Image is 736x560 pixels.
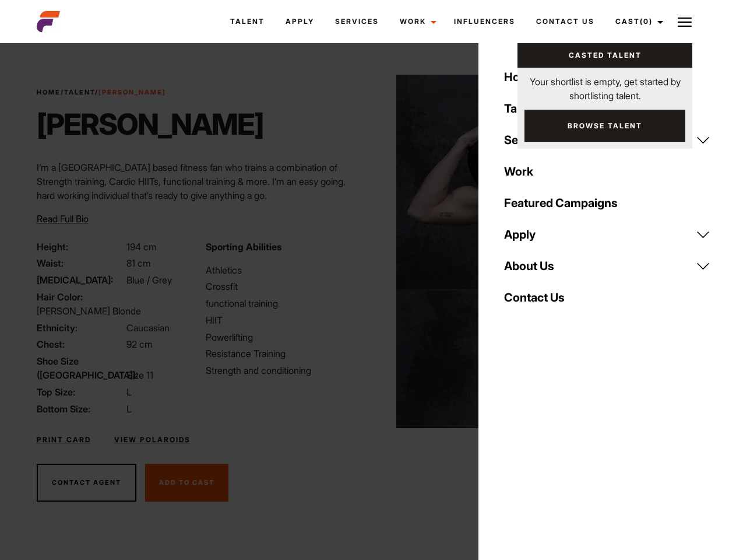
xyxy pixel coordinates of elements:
[517,68,692,103] p: Your shortlist is empty, get started by shortlisting talent.
[325,6,389,37] a: Services
[145,464,228,502] button: Add To Cast
[206,296,361,310] li: functional training
[37,385,124,399] span: Top Size:
[275,6,325,37] a: Apply
[497,61,717,93] a: Home
[517,43,692,68] a: Casted Talent
[206,279,361,293] li: Crossfit
[37,337,124,351] span: Chest:
[640,17,653,26] span: (0)
[37,212,89,226] button: Read Full Bio
[497,93,717,124] a: Talent
[37,435,91,445] a: Print Card
[443,6,526,37] a: Influencers
[524,110,685,142] a: Browse Talent
[159,478,214,487] span: Add To Cast
[497,124,717,156] a: Services
[497,250,717,282] a: About Us
[37,402,124,416] span: Bottom Size:
[206,241,281,253] strong: Sporting Abilities
[526,6,605,37] a: Contact Us
[206,313,361,327] li: HIIT
[497,219,717,250] a: Apply
[37,321,124,335] span: Ethnicity:
[497,282,717,313] a: Contact Us
[37,273,124,287] span: [MEDICAL_DATA]:
[497,156,717,187] a: Work
[37,88,61,96] a: Home
[37,87,166,97] span: / /
[126,274,172,286] span: Blue / Grey
[37,213,89,225] span: Read Full Bio
[37,354,124,382] span: Shoe Size ([GEOGRAPHIC_DATA]):
[605,6,670,37] a: Cast(0)
[37,256,124,270] span: Waist:
[126,322,170,334] span: Caucasian
[206,330,361,344] li: Powerlifting
[98,88,166,96] strong: [PERSON_NAME]
[678,15,692,29] img: Burger icon
[126,403,132,415] span: L
[37,240,124,254] span: Height:
[37,160,361,202] p: I’m a [GEOGRAPHIC_DATA] based fitness fan who trains a combination of Strength training, Cardio H...
[114,435,191,445] a: View Polaroids
[206,346,361,360] li: Resistance Training
[126,257,151,269] span: 81 cm
[126,241,157,253] span: 194 cm
[389,6,443,37] a: Work
[497,187,717,219] a: Featured Campaigns
[206,363,361,377] li: Strength and conditioning
[37,107,263,142] h1: [PERSON_NAME]
[206,263,361,277] li: Athletics
[37,290,124,304] span: Hair Color:
[220,6,275,37] a: Talent
[126,386,132,398] span: L
[126,338,153,350] span: 92 cm
[37,305,141,317] span: [PERSON_NAME] Blonde
[37,464,136,502] button: Contact Agent
[64,88,95,96] a: Talent
[126,369,153,381] span: Size 11
[37,10,60,33] img: cropped-aefm-brand-fav-22-square.png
